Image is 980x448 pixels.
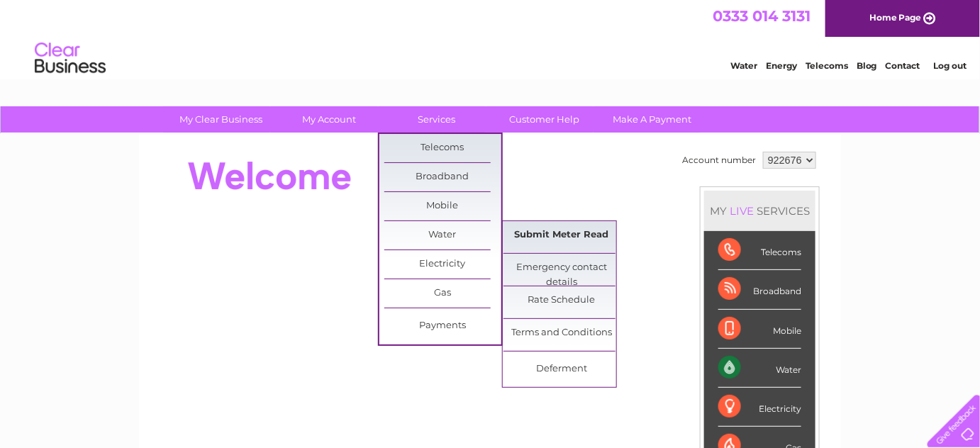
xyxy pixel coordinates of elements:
[34,37,106,80] img: logo.png
[384,134,501,162] a: Telecoms
[933,60,967,71] a: Log out
[384,312,501,340] a: Payments
[384,279,501,308] a: Gas
[384,221,501,250] a: Water
[384,192,501,220] a: Mobile
[163,106,280,133] a: My Clear Business
[503,286,620,315] a: Rate Schedule
[806,60,848,71] a: Telecoms
[503,355,620,383] a: Deferment
[886,60,920,71] a: Contact
[384,163,501,191] a: Broadband
[718,388,801,427] div: Electricity
[718,349,801,388] div: Water
[857,60,877,71] a: Blog
[718,231,801,270] div: Telecoms
[594,106,711,133] a: Make A Payment
[384,250,501,279] a: Electricity
[679,148,759,172] td: Account number
[271,106,388,133] a: My Account
[730,60,757,71] a: Water
[156,8,826,69] div: Clear Business is a trading name of Verastar Limited (registered in [GEOGRAPHIC_DATA] No. 3667643...
[503,319,620,347] a: Terms and Conditions
[503,254,620,282] a: Emergency contact details
[704,191,815,231] div: MY SERVICES
[486,106,603,133] a: Customer Help
[766,60,797,71] a: Energy
[718,270,801,309] div: Broadband
[713,7,811,25] a: 0333 014 3131
[718,310,801,349] div: Mobile
[503,221,620,250] a: Submit Meter Read
[727,204,757,218] div: LIVE
[379,106,496,133] a: Services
